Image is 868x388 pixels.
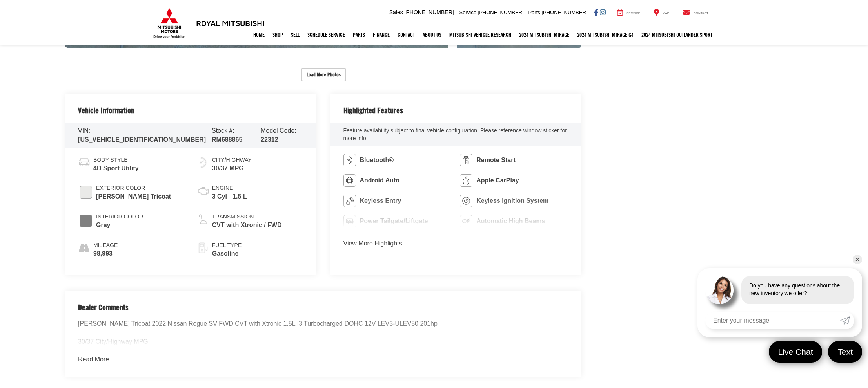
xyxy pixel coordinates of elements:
a: Facebook: Click to visit our Facebook page [594,9,598,15]
span: [PHONE_NUMBER] [405,9,454,15]
i: mileage icon [78,242,89,253]
span: Interior Color [96,213,143,221]
img: Keyless Entry [343,195,356,207]
span: 3 Cyl - 1.5 L [212,192,247,201]
span: Gasoline [212,249,242,258]
img: Remote Start [460,154,472,166]
a: 2024 Mitsubishi Mirage G4 [573,25,637,45]
button: View More Highlights... [343,239,407,248]
span: City/Highway [212,156,252,164]
span: VIN: [78,127,90,134]
a: Shop [269,25,287,45]
span: Contact [694,11,708,15]
span: #808080 [80,215,92,227]
h2: Highlighted Features [343,106,403,115]
span: Map [663,11,669,15]
span: [PHONE_NUMBER] [541,9,587,15]
span: Parts [528,9,540,15]
a: 2024 Mitsubishi Mirage [515,25,573,45]
a: Finance [369,25,394,45]
span: [PHONE_NUMBER] [478,9,524,15]
span: 4D Sport Utility [93,164,139,173]
a: Home [249,25,269,45]
a: About Us [419,25,445,45]
span: Model Code: [261,127,296,134]
a: Text [828,341,862,363]
span: Transmission [212,213,282,221]
span: 22312 [261,136,278,143]
span: Engine [212,184,247,192]
span: [US_VEHICLE_IDENTIFICATION_NUMBER] [78,136,206,143]
img: Agent profile photo [705,276,734,304]
span: Gray [96,221,143,230]
a: Schedule Service: Opens in a new tab [303,25,349,45]
input: Enter your message [705,312,840,329]
a: Parts: Opens in a new tab [349,25,369,45]
span: Body Style [93,156,139,164]
a: Mitsubishi Vehicle Research [445,25,515,45]
div: [PERSON_NAME] Tricoat 2022 Nissan Rogue SV FWD CVT with Xtronic 1.5L I3 Turbocharged DOHC 12V LEV... [78,319,569,346]
div: Do you have any questions about the new inventory we offer? [741,276,854,304]
img: Keyless Ignition System [460,195,472,207]
h2: Vehicle Information [78,106,134,115]
button: Read More... [78,355,114,364]
span: Mileage [93,242,118,249]
span: Stock #: [212,127,234,134]
img: Bluetooth® [343,154,356,166]
span: 30/37 MPG [212,164,252,173]
a: Instagram: Click to visit our Instagram page [600,9,606,15]
a: Contact [677,9,714,16]
span: Android Auto [360,176,400,185]
a: Live Chat [769,341,823,363]
h3: Royal Mitsubishi [196,19,265,27]
span: Bluetooth® [360,156,394,165]
a: Map [648,9,675,16]
a: Service [611,9,646,16]
img: Apple CarPlay [460,174,472,187]
h2: Dealer Comments [78,303,569,319]
span: Exterior Color [96,184,171,192]
span: Fuel Type [212,242,242,249]
span: RM688865 [212,136,242,143]
span: CVT with Xtronic / FWD [212,221,282,230]
span: Service [626,11,640,15]
a: Sell [287,25,303,45]
img: Mitsubishi [152,8,187,38]
img: Fuel Economy [197,156,209,169]
a: Submit [840,312,854,329]
a: Contact [394,25,419,45]
span: 98,993 [93,249,118,258]
span: Apple CarPlay [476,176,519,185]
span: Remote Start [476,156,516,165]
span: Text [833,346,857,357]
img: Android Auto [343,174,356,187]
span: Feature availability subject to final vehicle configuration. Please reference window sticker for ... [343,127,567,141]
span: Service [459,9,476,15]
span: #EAEAE8 [80,186,92,199]
a: 2024 Mitsubishi Outlander SPORT [637,25,716,45]
span: Sales [389,9,403,15]
span: Live Chat [774,346,817,357]
button: Load More Photos [301,68,346,81]
span: Pearl White Tricoat [96,192,171,201]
